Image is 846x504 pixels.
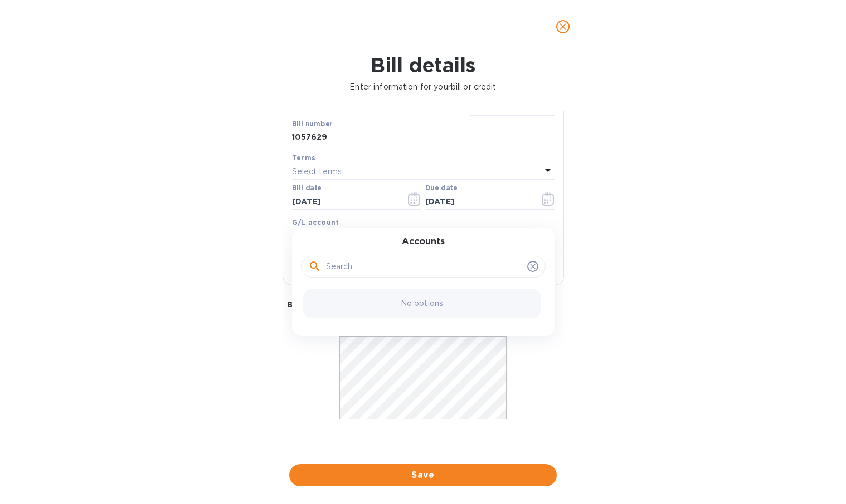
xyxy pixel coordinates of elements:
p: Select G/L account [292,230,368,241]
label: Due date [425,185,457,192]
p: Enter information for your bill or credit [9,81,837,93]
h3: Accounts [402,236,445,247]
button: Save [289,464,557,486]
input: Search [326,259,523,275]
b: G/L account [292,218,339,226]
b: Terms [292,154,316,162]
p: Bill image [287,299,560,310]
label: Bill number [292,121,332,127]
label: Bill date [292,185,322,192]
input: Select date [292,193,397,210]
p: Select terms [292,166,342,177]
h1: Bill details [9,53,837,77]
span: Save [298,468,548,482]
input: Due date [425,193,531,210]
input: Enter bill number [292,129,555,146]
button: close [550,13,576,40]
p: No options [401,298,443,309]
